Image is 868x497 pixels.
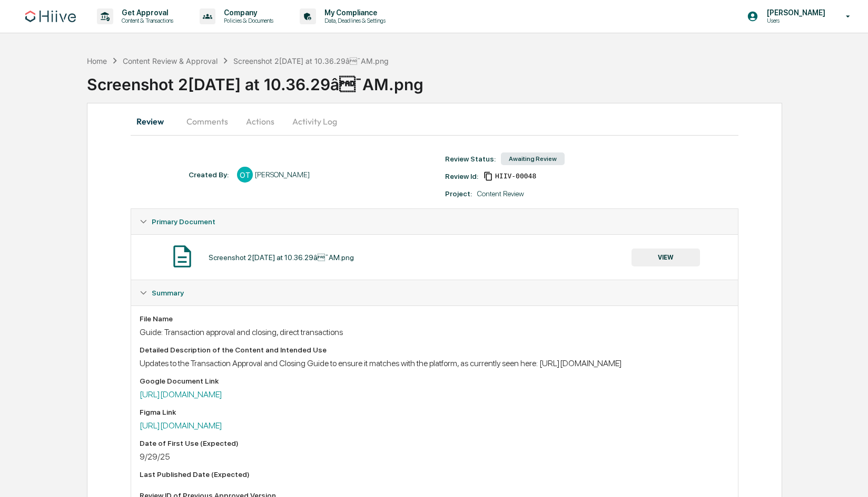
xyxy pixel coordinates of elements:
div: Screenshot 2[DATE] at 10.36.29â¯AM.png [87,66,868,94]
a: [URL][DOMAIN_NAME] [140,389,222,399]
iframe: Open customer support [834,462,863,491]
button: Comments [178,109,236,134]
div: secondary tabs example [131,109,738,134]
div: Google Document Link [140,377,729,385]
button: Actions [236,109,284,134]
button: VIEW [632,248,700,266]
div: Created By: ‎ ‎ [189,170,232,179]
div: OT [237,167,253,183]
p: Company [215,8,279,17]
div: Last Published Date (Expected) [140,470,729,479]
div: Guide: Transaction approval and closing, direct transactions [140,327,729,337]
img: logo [25,11,76,22]
button: Review [131,109,178,134]
div: Detailed Description of the Content and Intended Use [140,346,729,354]
p: Users [758,17,831,24]
div: Summary [131,280,738,305]
div: Content Review & Approval [123,56,218,65]
div: Screenshot 2[DATE] at 10.36.29â¯AM.png [209,253,354,262]
div: Review Id: [445,172,478,180]
p: Policies & Documents [215,17,279,24]
span: Summary [152,289,184,297]
div: Home [87,56,107,65]
div: Review Status: [445,155,496,163]
div: File Name [140,314,729,323]
div: Project: [445,189,472,198]
img: Document Icon [169,243,195,270]
div: Awaiting Review [501,152,565,165]
p: My Compliance [316,8,391,17]
div: Figma Link [140,408,729,416]
div: 9/29/25 [140,452,729,462]
span: Primary Document [152,217,215,226]
div: Screenshot 2[DATE] at 10.36.29â¯AM.png [233,56,389,65]
div: Content Review [477,189,524,198]
p: Content & Transactions [113,17,179,24]
div: Date of First Use (Expected) [140,439,729,447]
span: 76f397c6-15f9-49bb-a20e-c37a894a0853 [495,172,536,180]
p: [PERSON_NAME] [758,8,831,17]
a: [URL][DOMAIN_NAME] [140,420,222,431]
p: Data, Deadlines & Settings [316,17,391,24]
p: Get Approval [113,8,179,17]
button: Activity Log [284,109,346,134]
div: Updates to the Transaction Approval and Closing Guide to ensure it matches with the platform, as ... [140,358,729,368]
div: [PERSON_NAME] [255,170,310,179]
div: Primary Document [131,234,738,280]
div: Primary Document [131,209,738,234]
